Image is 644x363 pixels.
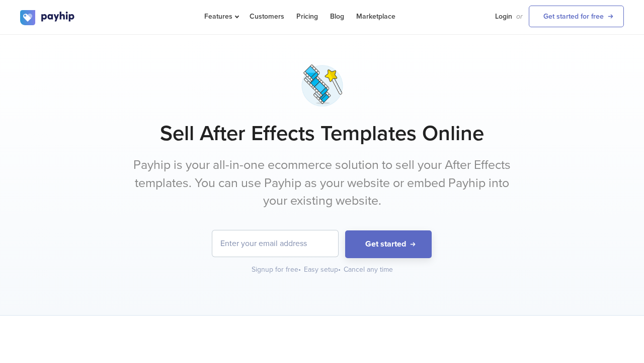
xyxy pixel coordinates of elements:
[252,265,302,275] div: Signup for free
[345,230,432,258] button: Get started
[20,121,624,146] h1: Sell After Effects Templates Online
[344,265,393,275] div: Cancel any time
[297,60,348,111] img: video-editing-2-tq10jfw05om3161i2022d.png
[298,265,301,274] span: •
[20,10,75,25] img: logo.svg
[133,156,511,210] p: Payhip is your all-in-one ecommerce solution to sell your After Effects templates. You can use Pa...
[529,6,624,27] a: Get started for free
[304,265,342,275] div: Easy setup
[338,265,341,274] span: •
[212,230,338,257] input: Enter your email address
[204,12,237,21] span: Features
